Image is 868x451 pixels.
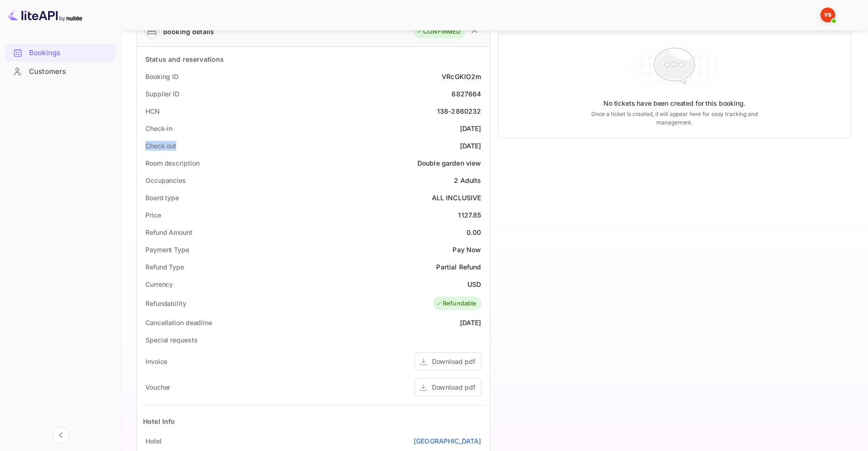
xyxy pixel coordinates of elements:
div: 138-2860232 [437,106,481,116]
div: Customers [6,63,115,81]
div: [DATE] [460,141,481,151]
div: Bookings [6,44,115,62]
div: Occupancies [145,175,186,185]
div: [DATE] [460,124,481,133]
a: Bookings [6,44,115,61]
button: Collapse navigation [52,427,69,444]
div: 0.00 [466,227,481,237]
div: CONFIRMED [416,27,460,36]
div: Refund Type [145,262,184,272]
div: Room description [145,158,199,168]
div: [DATE] [460,318,481,327]
div: Supplier ID [145,89,179,99]
div: Hotel Info [143,416,175,426]
div: Payment Type [145,245,189,255]
div: Price [145,210,161,220]
div: Bookings [29,48,111,58]
div: Cancellation deadline [145,318,212,327]
div: Pay Now [452,245,481,255]
div: Refund Amount [145,227,193,237]
div: Double garden view [417,158,481,168]
img: LiteAPI logo [7,7,82,22]
div: Invoice [145,356,167,366]
div: Check-in [145,124,172,133]
div: 1127.85 [458,210,481,220]
div: Check out [145,141,176,151]
a: Customers [6,63,115,80]
a: [GEOGRAPHIC_DATA] [414,436,481,446]
div: 2 Adults [454,175,481,185]
div: Customers [29,66,111,77]
div: Voucher [145,382,170,392]
div: USD [467,279,481,289]
div: 6827664 [452,89,481,99]
div: Hotel [145,436,162,446]
div: Download pdf [432,356,475,366]
div: Board type [145,193,179,203]
div: Refundability [145,298,187,308]
p: No tickets have been created for this booking. [603,99,746,108]
div: Special requests [145,335,197,345]
div: HCN [145,106,160,116]
div: Booking details [163,27,214,36]
div: Status and reservations [145,54,224,64]
div: Partial Refund [436,262,481,272]
p: Once a ticket is created, it will appear here for easy tracking and management. [580,110,769,127]
div: Currency [145,279,173,289]
div: VRcGKIO2m [442,72,481,81]
div: Download pdf [432,382,475,392]
div: ALL INCLUSIVE [432,193,481,203]
div: Refundable [436,299,477,308]
div: Booking ID [145,72,179,81]
img: Yandex Support [820,7,835,22]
